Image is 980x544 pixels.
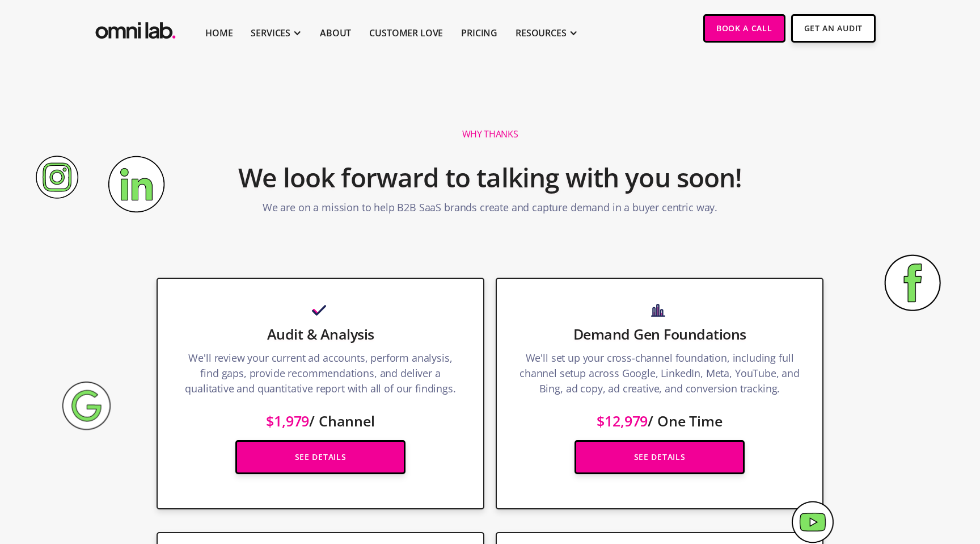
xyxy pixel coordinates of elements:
[923,489,980,544] iframe: Chat Widget
[791,14,876,43] a: Get An Audit
[703,14,785,43] a: Book a Call
[180,324,461,344] h3: Audit & Analysis
[519,350,800,402] p: We'll set up your cross-channel foundation, including full channel setup across Google, LinkedIn,...
[369,26,443,40] a: Customer Love
[597,411,648,430] span: $12,979
[93,14,178,42] a: home
[516,26,567,40] div: RESOURCES
[266,411,309,430] span: $1,979
[205,26,233,40] a: Home
[180,402,461,429] p: / Channel
[251,26,290,40] div: SERVICES
[519,402,800,429] p: / One Time
[519,324,800,344] h3: Demand Gen Foundations
[93,14,178,42] img: Omni Lab: B2B SaaS Demand Generation Agency
[461,26,497,40] a: Pricing
[320,26,351,40] a: About
[235,440,405,474] a: See Details
[180,350,461,402] p: We'll review your current ad accounts, perform analysis, find gaps, provide recommendations, and ...
[575,440,745,474] a: See Details
[238,155,742,200] h2: We look forward to talking with you soon!
[462,128,518,140] h1: Why Thanks
[263,200,717,221] p: We are on a mission to help B2B SaaS brands create and capture demand in a buyer centric way.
